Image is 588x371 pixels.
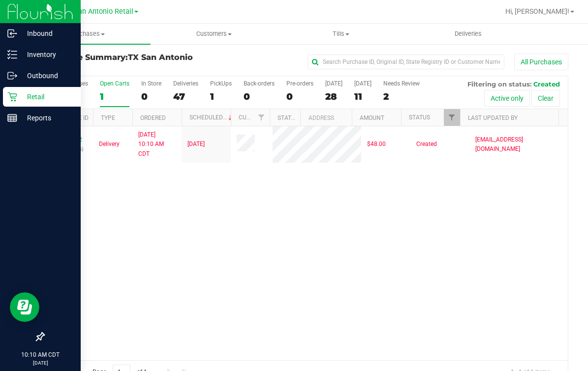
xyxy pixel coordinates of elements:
[210,80,232,87] div: PickUps
[468,114,518,121] a: Last Updated By
[7,50,17,59] inline-svg: Inventory
[278,24,404,44] a: Tills
[63,7,133,16] span: TX San Antonio Retail
[244,91,275,102] div: 0
[189,114,234,121] a: Scheduled
[7,29,17,38] inline-svg: Inbound
[17,112,76,124] p: Reports
[360,114,384,121] a: Amount
[187,140,205,149] span: [DATE]
[325,80,342,87] div: [DATE]
[140,114,166,121] a: Ordered
[383,80,420,87] div: Needs Review
[404,24,531,44] a: Deliveries
[441,29,495,38] span: Deliveries
[354,91,371,102] div: 11
[286,80,313,87] div: Pre-orders
[210,91,232,102] div: 1
[354,80,371,87] div: [DATE]
[533,80,560,88] span: Created
[141,91,161,102] div: 0
[325,91,342,102] div: 28
[253,109,269,126] a: Filter
[475,135,562,154] span: [EMAIL_ADDRESS][DOMAIN_NAME]
[286,91,313,102] div: 0
[467,80,531,88] span: Filtering on status:
[151,24,278,44] a: Customers
[99,140,120,149] span: Delivery
[444,109,460,126] a: Filter
[100,91,129,102] div: 1
[17,28,76,39] p: Inbound
[7,92,17,102] inline-svg: Retail
[141,80,161,87] div: In Store
[514,54,568,70] button: All Purchases
[17,70,76,82] p: Outbound
[24,24,151,44] a: Purchases
[138,130,176,159] span: [DATE] 10:10 AM CDT
[43,53,218,70] h3: Purchase Summary:
[239,114,269,121] a: Customer
[278,114,329,121] a: State Registry ID
[278,29,404,38] span: Tills
[367,140,386,149] span: $48.00
[308,55,504,69] input: Search Purchase ID, Original ID, State Registry ID or Customer Name...
[383,91,420,102] div: 2
[100,80,129,87] div: Open Carts
[416,140,437,149] span: Created
[151,29,277,38] span: Customers
[531,90,560,107] button: Clear
[484,90,530,107] button: Active only
[244,80,275,87] div: Back-orders
[300,109,352,126] th: Address
[4,359,76,367] p: [DATE]
[17,91,76,103] p: Retail
[505,7,569,15] span: Hi, [PERSON_NAME]!
[24,29,151,38] span: Purchases
[10,292,39,322] iframe: Resource center
[101,114,115,121] a: Type
[4,350,76,359] p: 10:10 AM CDT
[173,91,198,102] div: 47
[173,80,198,87] div: Deliveries
[17,49,76,60] p: Inventory
[7,113,17,123] inline-svg: Reports
[7,71,17,81] inline-svg: Outbound
[409,114,430,121] a: Status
